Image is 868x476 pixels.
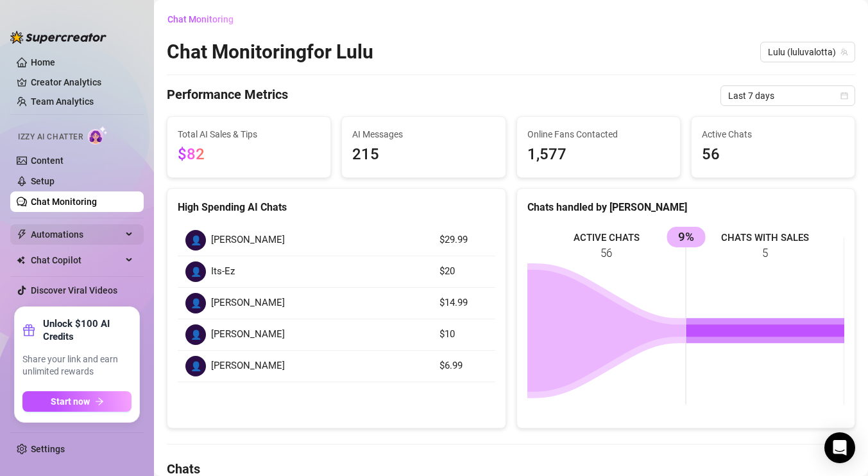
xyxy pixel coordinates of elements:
div: 👤 [185,293,206,313]
a: Team Analytics [31,96,94,107]
span: [PERSON_NAME] [211,358,285,374]
span: Chat Copilot [31,250,122,270]
span: 215 [352,143,495,167]
span: gift [22,324,35,337]
span: Active Chats [702,127,844,141]
a: Creator Analytics [31,72,133,93]
span: 56 [702,143,844,167]
img: Chat Copilot [17,256,25,265]
span: Total AI Sales & Tips [178,127,320,141]
a: Setup [31,176,55,186]
span: [PERSON_NAME] [211,233,285,248]
span: Start now [51,396,90,407]
article: $14.99 [439,295,488,311]
article: $6.99 [439,358,488,374]
img: logo-BBDzfeDw.svg [10,31,106,44]
div: Open Intercom Messenger [824,432,855,463]
article: $29.99 [439,233,488,248]
span: calendar [840,92,848,100]
h4: Performance Metrics [167,85,288,106]
span: Its-Ez [211,264,235,279]
div: 👤 [185,324,206,345]
strong: Unlock $100 AI Credits [43,317,132,343]
span: Automations [31,224,122,245]
a: Content [31,155,64,166]
span: 1,577 [527,143,670,167]
div: High Spending AI Chats [178,199,495,215]
span: Online Fans Contacted [527,127,670,141]
span: Share your link and earn unlimited rewards [22,353,132,378]
span: [PERSON_NAME] [211,295,285,311]
button: Chat Monitoring [167,9,244,30]
button: Start nowarrow-right [22,391,132,412]
span: arrow-right [95,397,104,406]
span: $82 [178,145,205,163]
article: $10 [439,327,488,342]
span: Last 7 days [728,86,847,105]
div: 👤 [185,261,206,282]
span: team [840,48,848,56]
span: thunderbolt [17,229,27,240]
a: Chat Monitoring [31,197,97,207]
img: AI Chatter [88,126,108,145]
div: Chats handled by [PERSON_NAME] [527,199,845,215]
div: 👤 [185,230,206,251]
span: [PERSON_NAME] [211,327,285,342]
h2: Chat Monitoring for Lulu [167,40,373,64]
span: Lulu (luluvalotta) [768,42,847,62]
span: Izzy AI Chatter [18,131,83,143]
span: AI Messages [352,127,495,141]
article: $20 [439,264,488,279]
div: 👤 [185,356,206,376]
a: Settings [31,444,65,454]
a: Home [31,57,55,67]
span: Chat Monitoring [167,14,234,24]
a: Discover Viral Videos [31,285,117,295]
